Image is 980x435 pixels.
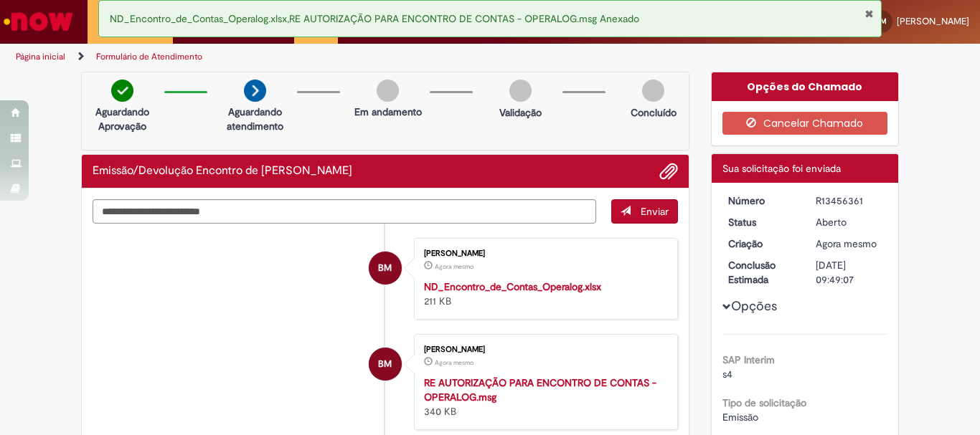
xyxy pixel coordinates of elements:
a: ND_Encontro_de_Contas_Operalog.xlsx [424,280,601,293]
b: Tipo de solicitação [722,396,806,409]
div: [PERSON_NAME] [424,345,663,354]
div: 28/08/2025 09:49:04 [816,236,882,251]
ul: Trilhas de página [11,44,643,70]
img: check-circle-green.png [111,80,133,102]
dt: Criação [717,236,806,251]
div: 211 KB [424,279,663,308]
button: Enviar [611,199,678,224]
a: Formulário de Atendimento [96,51,202,62]
dt: Número [717,193,806,208]
span: BM [378,251,392,285]
dt: Status [717,215,806,229]
button: Cancelar Chamado [722,112,888,135]
div: 340 KB [424,376,663,419]
img: img-circle-grey.png [377,80,399,102]
h2: Emissão/Devolução Encontro de Contas Fornecedor Histórico de tíquete [93,165,352,178]
time: 28/08/2025 09:49:01 [435,262,473,271]
span: Agora mesmo [435,262,473,271]
span: Enviar [641,205,669,218]
p: Concluído [631,105,677,120]
dt: Conclusão Estimada [717,258,806,287]
b: SAP Interim [722,353,775,366]
span: BM [378,347,392,381]
span: ND_Encontro_de_Contas_Operalog.xlsx,RE AUTORIZAÇÃO PARA ENCONTRO DE CONTAS - OPERALOG.msg Anexado [110,12,639,25]
span: Agora mesmo [435,358,473,367]
p: Aguardando atendimento [220,105,290,133]
a: RE AUTORIZAÇÃO PARA ENCONTRO DE CONTAS - OPERALOG.msg [424,376,656,403]
span: Sua solicitação foi enviada [722,162,841,175]
div: Aberto [816,215,882,229]
button: Adicionar anexos [659,162,678,181]
span: [PERSON_NAME] [897,15,969,27]
div: Opções do Chamado [712,72,899,101]
span: s4 [722,368,732,381]
textarea: Digite sua mensagem aqui... [93,199,596,224]
button: Fechar Notificação [864,8,874,19]
img: img-circle-grey.png [642,80,664,102]
p: Validação [499,105,542,120]
div: [DATE] 09:49:07 [816,258,882,287]
div: [PERSON_NAME] [424,249,663,258]
span: Agora mesmo [816,237,877,250]
time: 28/08/2025 09:49:04 [816,237,877,250]
div: Bruna Ferreira De Menezes [369,348,402,381]
div: Bruna Ferreira De Menezes [369,252,402,285]
img: img-circle-grey.png [509,80,532,102]
img: ServiceNow [1,7,75,36]
div: R13456361 [816,193,882,208]
p: Em andamento [354,105,422,119]
span: Emissão [722,411,758,424]
p: Aguardando Aprovação [88,105,157,133]
a: Página inicial [16,51,65,62]
img: arrow-next.png [244,80,266,102]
